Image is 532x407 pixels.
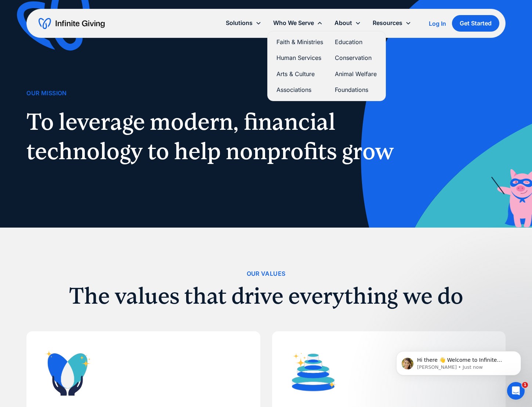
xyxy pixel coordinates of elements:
iframe: Intercom notifications message [385,336,532,387]
a: Associations [276,85,323,95]
a: Education [335,37,377,47]
div: Resources [373,18,402,28]
a: home [39,18,105,29]
div: Log In [429,21,446,26]
a: Get Started [452,15,499,32]
div: Resources [367,15,417,31]
div: Solutions [220,15,267,31]
a: Arts & Culture [276,69,323,79]
div: Who We Serve [273,18,314,28]
div: Who We Serve [267,15,329,31]
a: Animal Welfare [335,69,377,79]
a: Faith & Ministries [276,37,323,47]
nav: Who We Serve [267,31,386,101]
span: 1 [522,382,528,388]
a: Log In [429,19,446,28]
div: Our Mission [26,88,66,98]
a: Human Services [276,53,323,63]
h2: The values that drive everything we do [26,285,505,307]
div: Our Values [247,269,286,279]
a: Conservation [335,53,377,63]
div: Solutions [226,18,253,28]
a: Foundations [335,85,377,95]
iframe: Intercom live chat [507,382,525,400]
div: About [334,18,352,28]
h1: To leverage modern, financial technology to help nonprofits grow [26,107,402,166]
div: About [329,15,367,31]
